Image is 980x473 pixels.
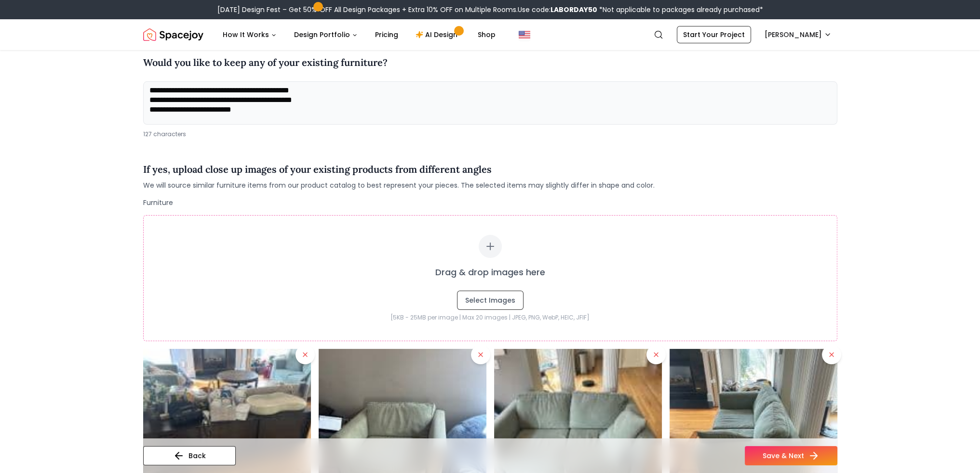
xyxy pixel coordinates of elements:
p: Drag & drop images here [435,266,545,279]
img: Spacejoy Logo [143,25,203,44]
h4: If yes, upload close up images of your existing products from different angles [143,162,655,177]
b: LABORDAY50 [550,5,597,14]
button: Select Images [457,291,524,310]
nav: Global [143,19,837,50]
button: Back [143,446,236,465]
span: We will source similar furniture items from our product catalog to best represent your pieces. Th... [143,180,655,190]
div: [DATE] Design Fest – Get 50% OFF All Design Packages + Extra 10% OFF on Multiple Rooms. [217,5,763,14]
a: Pricing [367,25,406,44]
p: Furniture [143,198,837,207]
button: Design Portfolio [286,25,365,44]
p: [5KB - 25MB per image | Max 20 images | JPEG, PNG, WebP, HEIC, JFIF] [163,314,818,321]
div: 127 characters [143,130,837,138]
nav: Main [215,25,503,44]
img: United States [519,29,530,40]
a: Shop [470,25,503,44]
span: Use code: [518,5,597,14]
a: Start Your Project [677,26,751,43]
a: Spacejoy [143,25,203,44]
button: Save & Next [745,446,837,465]
span: *Not applicable to packages already purchased* [597,5,763,14]
button: [PERSON_NAME] [759,26,837,43]
button: How It Works [215,25,284,44]
a: AI Design [408,25,468,44]
h4: Would you like to keep any of your existing furniture? [143,55,388,70]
